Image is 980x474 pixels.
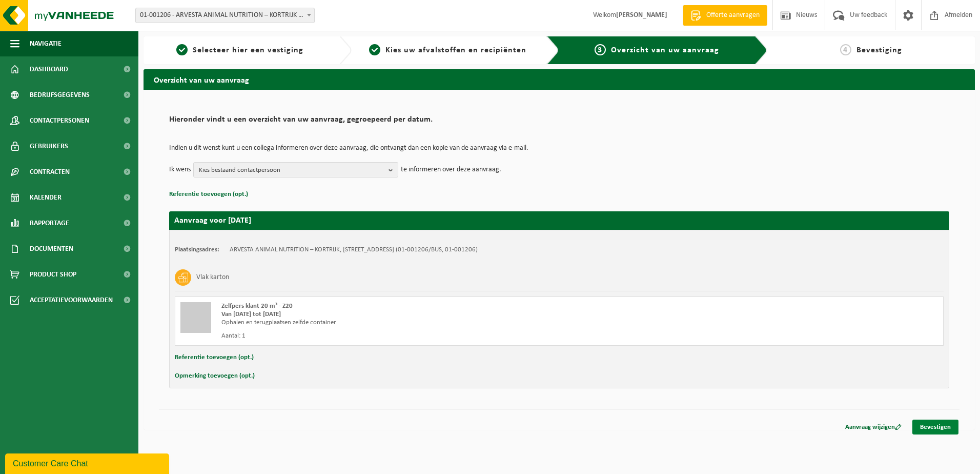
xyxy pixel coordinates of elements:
a: 2Kies uw afvalstoffen en recipiënten [357,44,539,56]
span: Kalender [30,185,62,210]
div: Aantal: 1 [221,332,600,340]
span: 1 [176,44,188,55]
strong: [PERSON_NAME] [616,11,667,19]
button: Referentie toevoegen (opt.) [169,188,248,201]
h2: Overzicht van uw aanvraag [144,69,975,89]
strong: Aanvraag voor [DATE] [174,216,251,225]
span: Acceptatievoorwaarden [30,287,113,313]
h3: Vlak karton [196,269,229,286]
p: Ik wens [169,162,191,177]
span: Selecteer hier een vestiging [193,46,303,54]
span: Zelfpers klant 20 m³ - Z20 [221,303,293,309]
div: Ophalen en terugplaatsen zelfde container [221,319,600,327]
h2: Hieronder vindt u een overzicht van uw aanvraag, gegroepeerd per datum. [169,115,949,129]
span: Offerte aanvragen [704,10,762,21]
span: Gebruikers [30,133,68,159]
span: 4 [840,44,851,55]
span: Contracten [30,159,70,185]
span: Overzicht van uw aanvraag [611,46,719,54]
span: Navigatie [30,31,62,56]
span: 01-001206 - ARVESTA ANIMAL NUTRITION – KORTRIJK - KORTRIJK [136,8,314,23]
span: 2 [369,44,380,55]
button: Referentie toevoegen (opt.) [175,351,254,364]
span: Documenten [30,236,73,262]
a: 1Selecteer hier een vestiging [149,44,331,56]
span: Product Shop [30,262,76,287]
iframe: chat widget [5,451,171,474]
span: 3 [595,44,606,55]
span: Kies bestaand contactpersoon [199,163,384,178]
a: Aanvraag wijzigen [838,420,909,434]
span: 01-001206 - ARVESTA ANIMAL NUTRITION – KORTRIJK - KORTRIJK [135,8,315,23]
span: Rapportage [30,210,69,236]
p: te informeren over deze aanvraag. [401,162,501,177]
td: ARVESTA ANIMAL NUTRITION – KORTRIJK, [STREET_ADDRESS] (01-001206/BUS, 01-001206) [230,246,478,254]
span: Dashboard [30,56,68,82]
a: Bevestigen [912,420,958,434]
span: Bevestiging [856,46,902,54]
strong: Van [DATE] tot [DATE] [221,311,281,318]
span: Bedrijfsgegevens [30,82,90,108]
p: Indien u dit wenst kunt u een collega informeren over deze aanvraag, die ontvangt dan een kopie v... [169,145,949,152]
button: Kies bestaand contactpersoon [193,162,398,177]
span: Kies uw afvalstoffen en recipiënten [385,46,526,54]
button: Opmerking toevoegen (opt.) [175,369,255,383]
span: Contactpersonen [30,108,89,133]
strong: Plaatsingsadres: [175,246,219,253]
a: Offerte aanvragen [683,5,767,26]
